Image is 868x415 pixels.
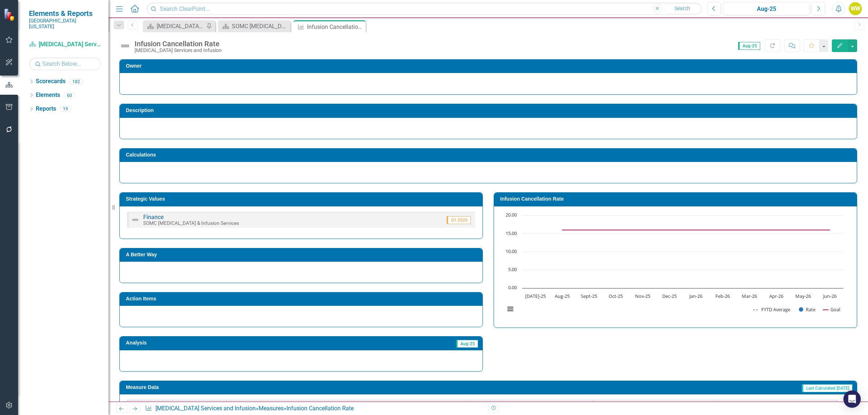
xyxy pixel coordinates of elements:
img: ClearPoint Strategy [4,8,16,21]
button: Search [664,4,700,14]
text: Jun-26 [822,293,837,299]
a: Reports [36,105,56,113]
text: Apr-26 [769,293,783,299]
h3: A Better Way [126,252,479,257]
text: Feb-26 [715,293,730,299]
text: 10.00 [506,248,517,254]
span: Search [675,5,690,11]
text: Nov-25 [635,293,650,299]
a: Elements [36,91,60,99]
text: 0.00 [508,284,517,291]
text: Sept-25 [581,293,597,299]
small: SOMC [MEDICAL_DATA] & Infusion Services [143,220,239,226]
img: Not Defined [119,40,131,52]
h3: Analysis [126,340,294,346]
a: Finance [143,214,164,221]
div: [MEDICAL_DATA] Services and Infusion Dashboard [157,22,204,31]
div: [MEDICAL_DATA] Services and Infusion [135,48,222,53]
text: 20.00 [506,211,517,218]
input: Search Below... [29,57,101,70]
div: » » [145,405,483,413]
div: Open Intercom Messenger [843,390,861,408]
img: 8DAGhfEEPCf229AAAAAElFTkSuQmCC [165,402,171,407]
svg: Interactive chart [501,212,847,320]
span: Q1.2026 [447,216,471,224]
a: Scorecards [36,77,65,86]
div: Infusion Cancellation Rate [286,405,354,412]
img: Not Defined [131,215,140,224]
button: Show Goal [823,306,840,313]
span: Number of Cancellations [256,401,319,407]
text: May-26 [795,293,811,299]
h3: Measure Data [126,385,410,390]
a: [MEDICAL_DATA] Services and Infusion [156,405,256,412]
h3: Calculations [126,152,853,158]
a: [MEDICAL_DATA] Services and Infusion Dashboard [145,22,204,31]
div: SOMC [MEDICAL_DATA] & Infusion Services Summary Page [232,22,289,31]
span: Last Calculated [DATE] [802,384,852,392]
button: WW [849,2,862,15]
button: Show FYTD Average [754,306,791,313]
span: Rate [526,401,538,407]
text: Dec-25 [662,293,677,299]
div: Aug-25 [726,5,807,13]
span: Period [137,401,153,407]
div: Infusion Cancellation Rate [135,40,222,48]
div: Chart. Highcharts interactive chart. [501,212,850,320]
a: SOMC [MEDICAL_DATA] & Infusion Services Summary Page [220,22,289,31]
span: Goal [648,401,660,407]
div: 19 [60,106,71,112]
small: [GEOGRAPHIC_DATA][US_STATE] [29,18,101,30]
span: Aug-25 [456,340,478,348]
h3: Action Items [126,296,479,301]
span: Elements & Reports [29,9,101,18]
button: Aug-25 [723,2,810,15]
a: [MEDICAL_DATA] Services and Infusion [29,40,101,49]
text: [DATE]-25 [525,293,546,299]
text: Aug-25 [555,293,570,299]
span: Total Number of Appointments Scheduled [356,401,463,407]
div: 60 [64,92,75,98]
text: Mar-26 [742,293,757,299]
a: Measures [259,405,284,412]
span: Status [191,401,208,407]
span: Aug-25 [738,42,760,50]
text: 5.00 [508,266,517,273]
h3: Owner [126,63,853,69]
h3: Strategic Values [126,196,479,202]
div: Infusion Cancellation Rate [307,22,364,31]
span: FYTD Average [758,401,795,407]
h3: Description [126,108,853,113]
input: Search ClearPoint... [146,3,702,15]
div: 182 [69,78,83,85]
text: Oct-25 [609,293,623,299]
button: View chart menu, Chart [505,304,515,314]
text: Jan-26 [689,293,702,299]
text: 15.00 [506,230,517,236]
button: Show Rate [799,306,816,313]
h3: Infusion Cancellation Rate [500,196,853,202]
